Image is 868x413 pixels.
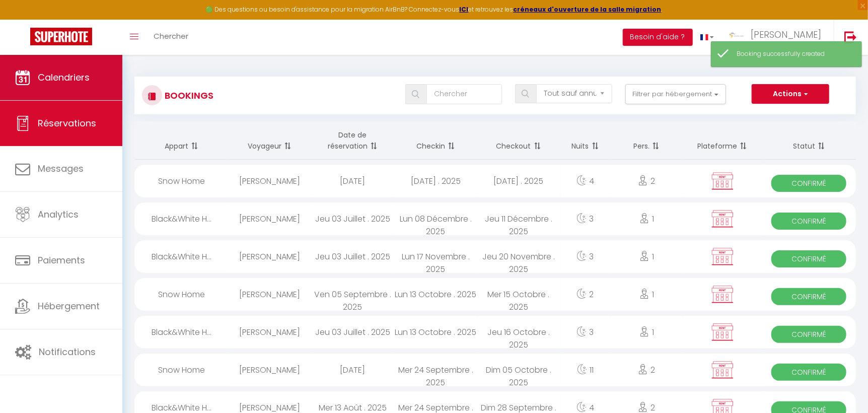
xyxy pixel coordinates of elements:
span: Réservations [38,117,96,129]
span: Analytics [38,208,79,221]
a: ... [PERSON_NAME] [721,20,834,55]
input: Chercher [426,84,502,104]
a: créneaux d'ouverture de la salle migration [514,5,662,14]
th: Sort by people [611,122,683,160]
button: Ouvrir le widget de chat LiveChat [8,4,38,34]
img: ... [729,31,744,39]
a: Chercher [146,20,196,55]
span: Paiements [38,254,85,266]
th: Sort by channel [683,122,762,160]
div: Booking successfully created [737,49,851,59]
th: Sort by checkin [394,122,477,160]
button: Besoin d'aide ? [623,29,693,46]
span: Messages [38,162,84,175]
span: Chercher [154,31,188,41]
span: Calendriers [38,71,90,84]
img: logout [844,31,857,43]
button: Filtrer par hébergement [625,84,726,104]
th: Sort by nights [560,122,611,160]
th: Sort by guest [228,122,311,160]
th: Sort by status [762,122,856,160]
h3: Bookings [162,84,213,107]
span: Hébergement [38,300,100,312]
th: Sort by rentals [134,122,228,160]
th: Sort by checkout [477,122,560,160]
a: ICI [460,5,469,14]
img: Super Booking [30,28,92,45]
span: [PERSON_NAME] [751,28,821,41]
th: Sort by booking date [311,122,394,160]
button: Actions [752,84,829,104]
span: Notifications [39,346,96,358]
